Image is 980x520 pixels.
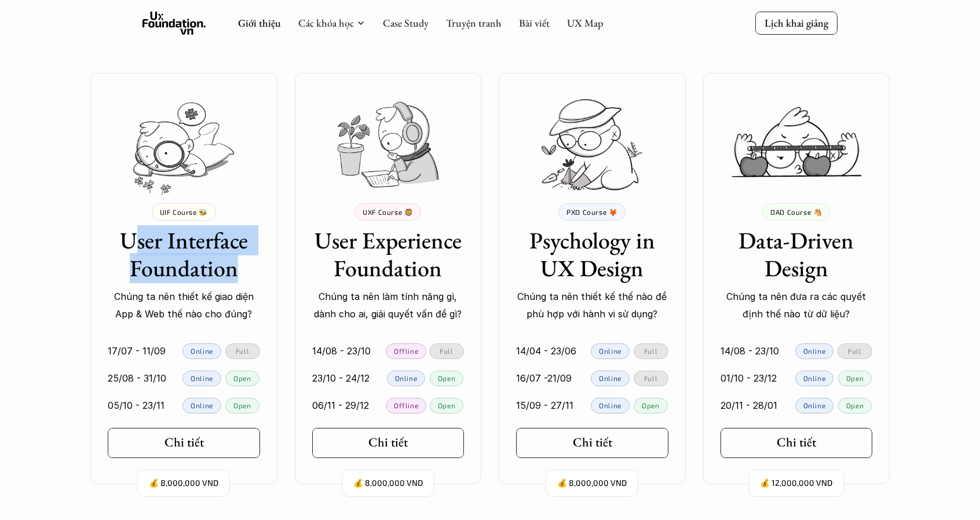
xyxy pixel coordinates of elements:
[191,347,213,355] p: Online
[108,369,166,387] p: 25/08 - 31/10
[599,347,621,355] p: Online
[516,342,576,360] p: 14/04 - 23/06
[160,208,208,216] p: UIF Course 🐝
[573,435,612,450] h5: Chi tiết
[721,369,777,387] p: 01/10 - 23/12
[760,475,832,491] p: 💰 12,000,000 VND
[440,347,453,355] p: Full
[312,226,465,282] h3: User Experience Foundation
[803,401,826,409] p: Online
[644,374,657,382] p: Full
[721,397,777,414] p: 20/11 - 28/01
[108,288,260,323] p: Chúng ta nên thiết kế giao diện App & Web thế nào cho đúng?
[803,374,826,382] p: Online
[164,435,204,450] h5: Chi tiết
[368,435,408,450] h5: Chi tiết
[599,374,621,382] p: Online
[383,16,429,30] a: Case Study
[765,16,828,30] p: Lịch khai giảng
[557,475,627,491] p: 💰 8,000,000 VND
[567,16,604,30] a: UX Map
[516,428,668,458] a: Chi tiết
[755,12,838,34] a: Lịch khai giảng
[566,208,617,216] p: PXD Course 🦊
[519,16,550,30] a: Bài viết
[108,342,166,360] p: 17/07 - 11/09
[312,288,465,323] p: Chúng ta nên làm tính năng gì, dành cho ai, giải quyết vấn đề gì?
[191,374,213,382] p: Online
[233,401,251,409] p: Open
[394,347,418,355] p: Offline
[236,347,249,355] p: Full
[777,435,816,450] h5: Chi tiết
[642,401,659,409] p: Open
[394,401,418,409] p: Offline
[312,397,369,414] p: 06/11 - 29/12
[312,428,465,458] a: Chi tiết
[312,369,370,387] p: 23/10 - 24/12
[848,347,861,355] p: Full
[191,401,213,409] p: Online
[644,347,657,355] p: Full
[516,369,572,387] p: 16/07 -21/09
[599,401,621,409] p: Online
[298,16,354,30] a: Các khóa học
[312,342,371,360] p: 14/08 - 23/10
[108,397,164,414] p: 05/10 - 23/11
[721,342,779,360] p: 14/08 - 23/10
[846,374,864,382] p: Open
[721,226,873,282] h3: Data-Driven Design
[353,475,423,491] p: 💰 8,000,000 VND
[438,401,455,409] p: Open
[108,226,260,282] h3: User Interface Foundation
[516,288,668,323] p: Chúng ta nên thiết kế thế nào để phù hợp với hành vi sử dụng?
[721,428,873,458] a: Chi tiết
[770,208,822,216] p: DAD Course 🐴
[363,208,413,216] p: UXF Course 🦁
[803,347,826,355] p: Online
[149,475,218,491] p: 💰 8,000,000 VND
[446,16,502,30] a: Truyện tranh
[108,428,260,458] a: Chi tiết
[395,374,418,382] p: Online
[516,226,668,282] h3: Psychology in UX Design
[516,397,573,414] p: 15/09 - 27/11
[846,401,864,409] p: Open
[438,374,455,382] p: Open
[721,288,873,323] p: Chúng ta nên đưa ra các quyết định thế nào từ dữ liệu?
[233,374,251,382] p: Open
[238,16,281,30] a: Giới thiệu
